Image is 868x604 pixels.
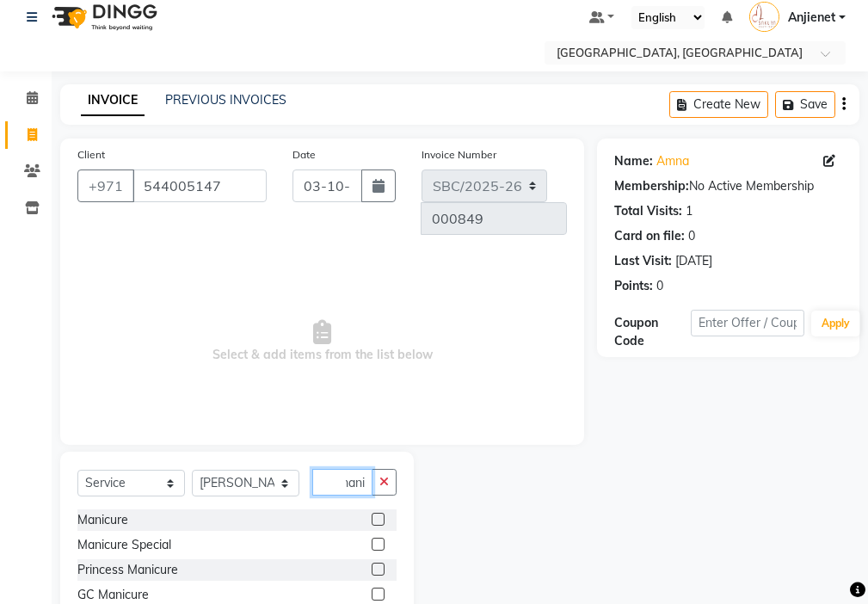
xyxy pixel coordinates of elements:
div: Membership: [614,177,689,195]
div: Princess Manicure [77,561,178,579]
button: Apply [811,311,860,336]
label: Client [77,147,105,163]
div: 0 [688,227,695,245]
div: GC Manicure [77,586,149,604]
img: Anjienet [749,2,779,32]
div: [DATE] [675,252,712,270]
div: Card on file: [614,227,685,245]
input: Search or Scan [312,469,372,496]
div: 0 [656,277,663,295]
div: Manicure Special [77,536,171,554]
div: Name: [614,152,653,170]
span: Select & add items from the list below [77,256,567,428]
div: Coupon Code [614,314,690,350]
div: No Active Membership [614,177,842,195]
span: Anjienet [788,9,835,27]
a: INVOICE [81,85,145,116]
button: Create New [669,91,768,118]
label: Date [292,147,316,163]
div: Last Visit: [614,252,672,270]
input: Search by Name/Mobile/Email/Code [132,169,267,202]
button: Save [775,91,835,118]
div: Manicure [77,511,128,529]
div: Total Visits: [614,202,682,220]
a: Amna [656,152,689,170]
div: Points: [614,277,653,295]
a: PREVIOUS INVOICES [165,92,286,108]
button: +971 [77,169,134,202]
input: Enter Offer / Coupon Code [691,310,804,336]
div: 1 [686,202,693,220]
label: Invoice Number [422,147,496,163]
